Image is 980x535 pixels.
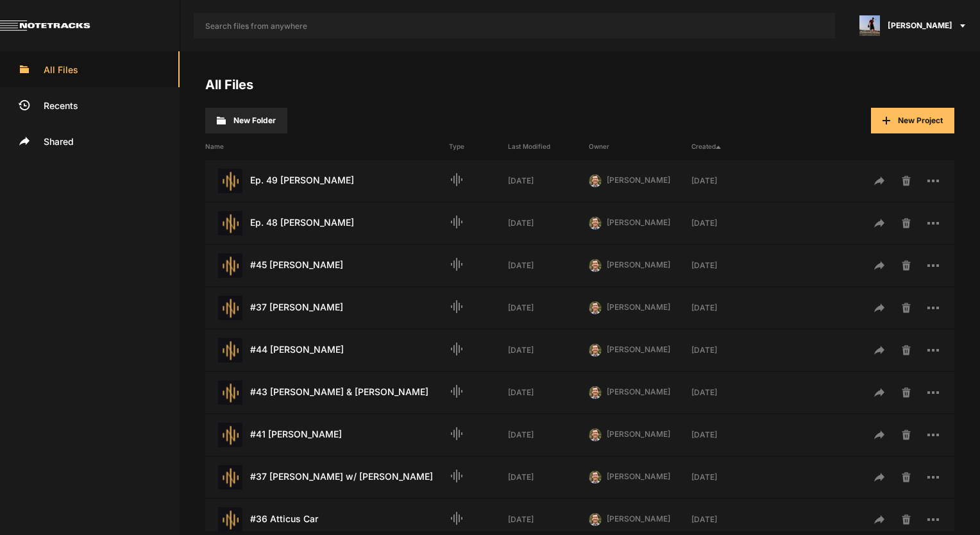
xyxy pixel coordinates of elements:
[205,142,449,151] div: Name
[691,302,772,314] div: [DATE]
[218,338,242,362] img: star-track.png
[607,175,670,185] span: [PERSON_NAME]
[508,387,589,398] div: [DATE]
[194,13,835,38] input: Search files from anywhere
[205,338,449,362] div: #44 [PERSON_NAME]
[218,423,242,447] img: star-track.png
[218,253,242,278] img: star-track.png
[449,468,464,484] mat-icon: Audio
[691,387,772,398] div: [DATE]
[589,344,602,357] img: 424769395311cb87e8bb3f69157a6d24
[449,384,464,399] mat-icon: Audio
[205,507,449,532] div: #36 Atticus Car
[691,471,772,483] div: [DATE]
[205,108,287,133] button: New Folder
[205,77,253,92] a: All Files
[508,344,589,356] div: [DATE]
[607,217,670,227] span: [PERSON_NAME]
[508,260,589,271] div: [DATE]
[218,465,242,489] img: star-track.png
[205,253,449,278] div: #45 [PERSON_NAME]
[218,296,242,320] img: star-track.png
[691,429,772,441] div: [DATE]
[205,211,449,235] div: Ep. 48 [PERSON_NAME]
[218,507,242,532] img: star-track.png
[607,344,670,354] span: [PERSON_NAME]
[205,296,449,320] div: #37 [PERSON_NAME]
[449,142,508,151] div: Type
[898,115,943,125] span: New Project
[205,380,449,405] div: #43 [PERSON_NAME] & [PERSON_NAME]
[508,514,589,525] div: [DATE]
[508,142,589,151] div: Last Modified
[607,302,670,312] span: [PERSON_NAME]
[607,514,670,523] span: [PERSON_NAME]
[205,465,449,489] div: #37 [PERSON_NAME] w/ [PERSON_NAME]
[508,302,589,314] div: [DATE]
[205,169,449,193] div: Ep. 49 [PERSON_NAME]
[691,175,772,187] div: [DATE]
[691,217,772,229] div: [DATE]
[449,341,464,357] mat-icon: Audio
[508,471,589,483] div: [DATE]
[589,513,602,526] img: 424769395311cb87e8bb3f69157a6d24
[449,214,464,230] mat-icon: Audio
[589,259,602,272] img: 424769395311cb87e8bb3f69157a6d24
[449,511,464,526] mat-icon: Audio
[589,174,602,187] img: 424769395311cb87e8bb3f69157a6d24
[218,380,242,405] img: star-track.png
[859,15,880,36] img: ACg8ocJ5zrP0c3SJl5dKscm-Goe6koz8A9fWD7dpguHuX8DX5VIxymM=s96-c
[205,423,449,447] div: #41 [PERSON_NAME]
[607,260,670,269] span: [PERSON_NAME]
[218,169,242,193] img: star-track.png
[607,429,670,439] span: [PERSON_NAME]
[691,260,772,271] div: [DATE]
[449,172,464,187] mat-icon: Audio
[449,257,464,272] mat-icon: Audio
[508,175,589,187] div: [DATE]
[449,299,464,314] mat-icon: Audio
[691,514,772,525] div: [DATE]
[607,471,670,481] span: [PERSON_NAME]
[449,426,464,441] mat-icon: Audio
[691,344,772,356] div: [DATE]
[888,20,952,31] span: [PERSON_NAME]
[589,471,602,484] img: 424769395311cb87e8bb3f69157a6d24
[589,386,602,399] img: 424769395311cb87e8bb3f69157a6d24
[589,217,602,230] img: 424769395311cb87e8bb3f69157a6d24
[871,108,954,133] button: New Project
[589,301,602,314] img: 424769395311cb87e8bb3f69157a6d24
[589,142,691,151] div: Owner
[508,429,589,441] div: [DATE]
[218,211,242,235] img: star-track.png
[508,217,589,229] div: [DATE]
[607,387,670,396] span: [PERSON_NAME]
[691,142,772,151] div: Created
[589,429,602,441] img: 424769395311cb87e8bb3f69157a6d24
